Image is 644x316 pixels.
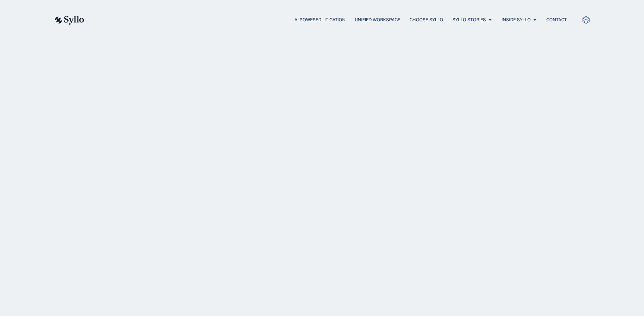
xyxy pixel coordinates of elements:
[546,16,567,23] a: Contact
[54,16,84,25] img: syllo
[99,16,567,24] nav: Menu
[452,16,486,23] a: Syllo Stories
[502,16,531,23] a: Inside Syllo
[410,16,443,23] a: Choose Syllo
[294,16,345,23] a: AI Powered Litigation
[355,16,400,23] a: Unified Workspace
[99,16,567,24] div: Menu Toggle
